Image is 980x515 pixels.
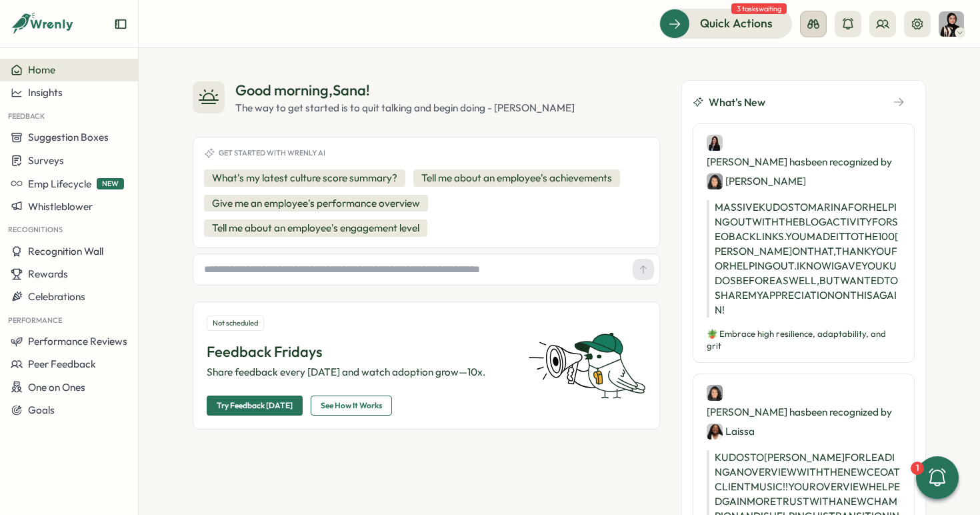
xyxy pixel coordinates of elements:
[235,101,575,115] div: The way to get started is to quit talking and begin doing - [PERSON_NAME]
[707,423,755,440] div: Laissa
[911,462,924,475] div: 1
[114,17,127,31] button: Expand sidebar
[707,385,901,440] div: [PERSON_NAME] has been recognized by
[235,80,575,101] div: Good morning , Sana !
[707,173,723,189] img: Angelina Costa
[321,396,382,415] span: See How It Works
[707,424,723,440] img: Laissa Duclos
[707,328,901,352] p: 🪴 Embrace high resilience, adaptability, and grit
[28,335,127,348] span: Performance Reviews
[28,268,68,280] span: Rewards
[28,177,91,190] span: Emp Lifecycle
[700,15,773,32] span: Quick Actions
[28,154,64,167] span: Surveys
[219,149,325,157] span: Get started with Wrenly AI
[28,290,85,303] span: Celebrations
[28,404,55,416] span: Goals
[659,9,792,38] button: Quick Actions
[709,94,765,111] span: What's New
[731,3,787,14] span: 3 tasks waiting
[939,11,964,37] img: Sana Naqvi
[207,342,512,362] p: Feedback Fridays
[28,63,55,76] span: Home
[707,200,901,318] p: MASSIVE KUDOS TO MARINA FOR HELPING OUT WITH THE BLOG ACTIVITY FOR SEO BACKLINKS. YOU MADE IT TO ...
[413,169,620,187] button: Tell me about an employee's achievements
[28,86,63,99] span: Insights
[707,385,723,401] img: Angelina Costa
[97,178,124,189] span: NEW
[28,381,85,394] span: One on Ones
[28,245,103,257] span: Recognition Wall
[28,131,109,143] span: Suggestion Boxes
[28,200,93,213] span: Whistleblower
[204,219,427,237] button: Tell me about an employee's engagement level
[311,396,392,416] button: See How It Works
[707,135,901,189] div: [PERSON_NAME] has been recognized by
[707,173,806,189] div: [PERSON_NAME]
[207,365,512,380] p: Share feedback every [DATE] and watch adoption grow—10x.
[204,195,428,212] button: Give me an employee's performance overview
[28,358,96,370] span: Peer Feedback
[207,316,264,331] div: Not scheduled
[707,135,723,151] img: Marina Moric
[217,396,293,415] span: Try Feedback [DATE]
[207,396,303,416] button: Try Feedback [DATE]
[204,169,405,187] button: What's my latest culture score summary?
[916,456,959,499] button: 1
